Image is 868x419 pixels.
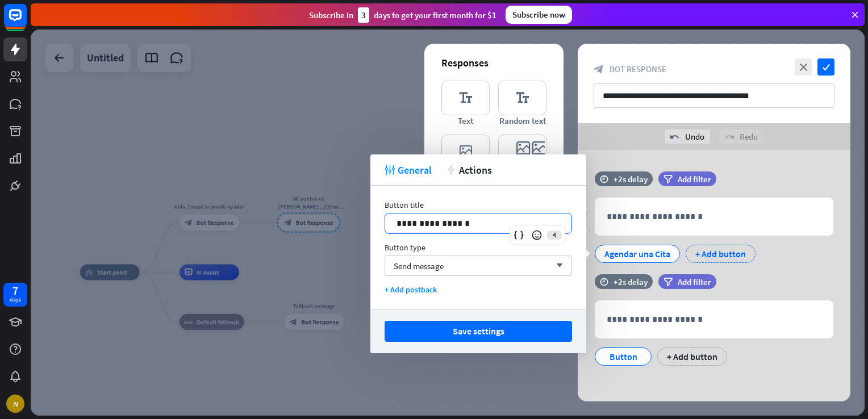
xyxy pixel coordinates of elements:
[9,5,43,39] button: Open LiveChat chat widget
[6,395,24,413] div: IV
[358,7,369,23] div: 3
[678,174,711,185] span: Add filter
[594,64,604,74] i: block_bot_response
[719,129,763,144] div: Redo
[3,283,27,307] a: 7 days
[678,276,711,287] span: Add filter
[795,58,812,76] i: close
[385,165,395,175] i: tweak
[506,6,572,24] div: Subscribe now
[614,174,648,185] div: +2s delay
[725,132,734,141] i: redo
[600,175,608,183] i: time
[10,296,21,304] div: days
[309,7,496,23] div: Subscribe in days to get your first month for $1
[394,261,444,271] span: Send message
[385,242,572,253] div: Button type
[657,347,727,366] div: + Add button
[663,278,673,286] i: filter
[385,321,572,342] button: Save settings
[614,276,648,287] div: +2s delay
[665,129,710,144] div: Undo
[385,284,572,295] div: + Add postback
[663,175,673,183] i: filter
[670,132,679,141] i: undo
[398,164,432,177] span: General
[610,64,666,74] span: Bot Response
[446,165,456,175] i: action
[459,164,492,177] span: Actions
[686,245,756,263] div: + Add button
[600,278,608,286] i: time
[550,262,563,269] i: arrow_down
[817,58,834,76] i: check
[604,245,670,262] div: Agendar una Cita
[604,348,642,365] div: Button
[385,200,572,210] div: Button title
[12,286,18,296] div: 7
